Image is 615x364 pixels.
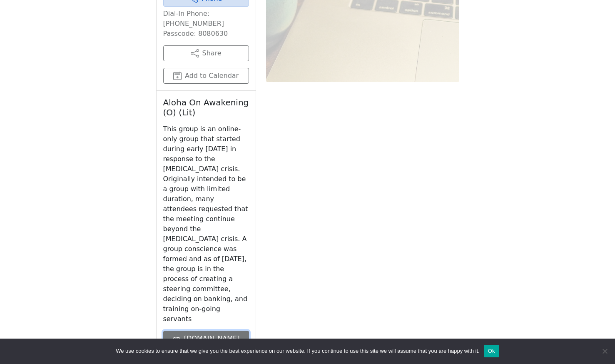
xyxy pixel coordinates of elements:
p: This group is an online-only group that started during early [DATE] in response to the [MEDICAL_D... [163,124,249,324]
button: Add to Calendar [163,68,249,84]
button: Ok [484,345,499,357]
span: We use cookies to ensure that we give you the best experience on our website. If you continue to ... [116,347,479,355]
button: Share [163,45,249,61]
h2: Aloha On Awakening (O) (Lit) [163,97,249,117]
a: [DOMAIN_NAME] [163,331,249,347]
p: Dial-In Phone: [PHONE_NUMBER] Passcode: 8080630 [163,9,249,39]
span: No [600,347,609,355]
